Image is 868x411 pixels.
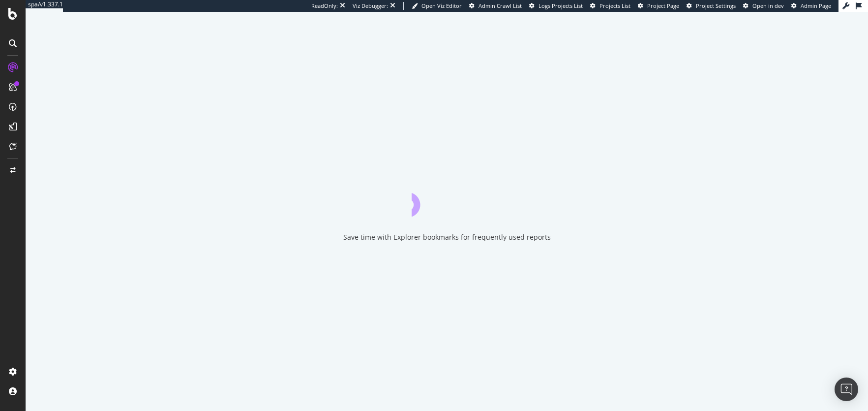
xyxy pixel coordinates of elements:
a: Logs Projects List [529,2,583,10]
a: Open in dev [743,2,784,10]
a: Projects List [590,2,630,10]
div: animation [412,181,482,217]
div: Open Intercom Messenger [835,378,858,401]
span: Open Viz Editor [421,2,462,9]
span: Admin Page [801,2,831,9]
div: ReadOnly: [311,2,338,10]
span: Open in dev [752,2,784,9]
span: Project Settings [696,2,736,9]
div: Viz Debugger: [353,2,388,10]
a: Admin Page [791,2,831,10]
span: Project Page [647,2,679,9]
div: Save time with Explorer bookmarks for frequently used reports [343,232,551,242]
span: Admin Crawl List [479,2,522,9]
a: Project Page [638,2,679,10]
a: Open Viz Editor [412,2,462,10]
span: Logs Projects List [539,2,583,9]
a: Admin Crawl List [469,2,522,10]
span: Projects List [599,2,630,9]
a: Project Settings [687,2,736,10]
